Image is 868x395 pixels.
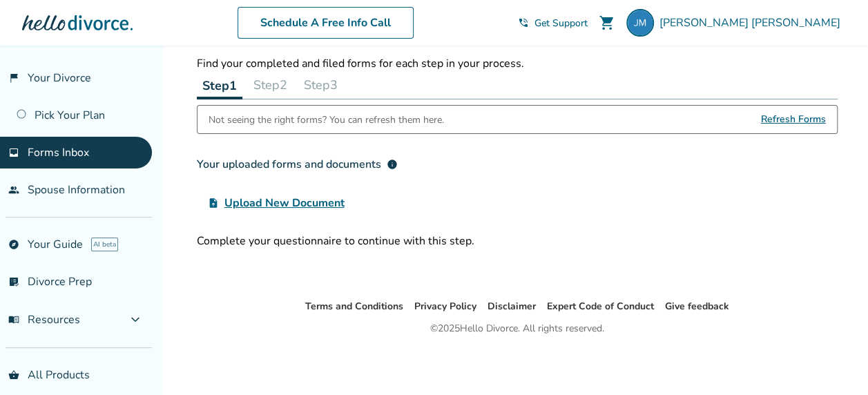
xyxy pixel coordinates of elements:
span: info [387,159,398,170]
span: people [8,184,19,195]
img: justinm@bajabeachcafe.com [626,9,654,37]
span: Upload New Document [224,195,345,211]
li: Disclaimer [488,298,536,315]
span: [PERSON_NAME] [PERSON_NAME] [659,15,846,30]
span: flag_2 [8,73,19,84]
a: Privacy Policy [414,300,476,313]
iframe: Chat Widget [559,22,868,395]
span: Forms Inbox [28,145,89,160]
span: Resources [8,312,80,327]
button: Step1 [197,71,242,99]
span: Get Support [534,17,588,30]
a: Terms and Conditions [305,300,403,313]
div: Not seeing the right forms? You can refresh them here. [209,106,444,133]
span: explore [8,239,19,250]
button: Step2 [248,71,293,99]
div: © 2025 Hello Divorce. All rights reserved. [430,320,604,337]
div: Complete your questionnaire to continue with this step. [197,233,838,249]
span: inbox [8,147,19,158]
span: upload_file [208,197,219,209]
a: Schedule A Free Info Call [238,7,414,39]
span: phone_in_talk [518,17,529,28]
span: AI beta [91,238,118,251]
span: shopping_cart [599,15,615,31]
button: Step3 [298,71,343,99]
p: Find your completed and filed forms for each step in your process. [197,56,838,71]
div: Your uploaded forms and documents [197,156,398,173]
span: shopping_basket [8,369,19,380]
span: list_alt_check [8,276,19,287]
span: menu_book [8,314,19,325]
a: phone_in_talkGet Support [518,17,588,30]
a: Expert Code of Conduct [547,300,654,313]
span: expand_more [127,311,144,328]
